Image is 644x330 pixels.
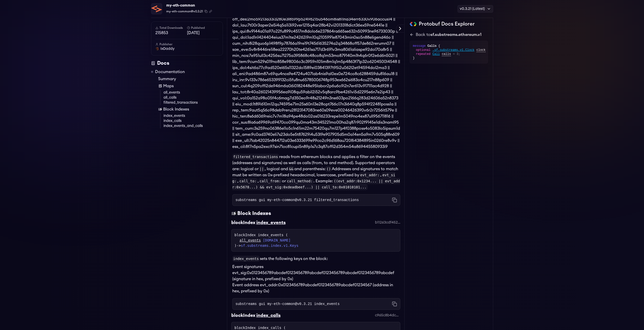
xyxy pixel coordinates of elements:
p: sets the following keys on the block: [232,256,400,262]
img: Block Index icon [158,107,162,111]
a: IxDaddy [155,46,219,51]
a: Block Indexes [158,106,223,112]
a: Maps [158,83,223,89]
span: IxDaddy [160,46,175,51]
button: Copy package name and version [204,10,207,13]
div: blockIndex [231,312,255,319]
a: Documentation [155,69,185,75]
img: User Avatar [155,47,159,51]
code: || [259,166,265,172]
p: reads from ethereum blocks and applies a filter on the events (addresses and signatures) as well ... [232,154,400,190]
code: evt_sig: [232,172,395,184]
button: Copy command to clipboard [392,197,397,203]
div: } [413,56,485,60]
h6: Total Downloads [155,26,187,30]
div: index_events [256,219,286,226]
span: message [413,44,426,48]
span: clock [476,48,486,52]
span: optional [416,48,431,52]
div: c965c8b4dcc8491b7158790347bcc7a7289bced2 [375,313,400,318]
span: { [438,44,440,48]
button: Copy command to clipboard [392,301,397,306]
a: [DOMAIN_NAME] [263,238,291,243]
span: Call [432,52,440,56]
span: [DATE] [187,30,219,36]
li: Event address evt_addr:0x0123456789abcdef0123456789abcdef01234567 (address in hex, prefixed by 0x) [232,282,400,294]
a: index_events_and_calls [163,123,223,128]
span: 215853 [155,30,187,36]
div: v0.3.21 (Latest) [458,5,493,13]
span: -> [237,244,298,248]
a: all_calls [163,95,223,100]
code: call_from: [259,178,282,184]
div: Back to [416,32,482,38]
button: Copy .spkg link to clipboard [209,10,212,13]
h6: Publisher [155,42,219,46]
code: call_method: [286,178,314,184]
a: all_events [163,90,223,95]
img: Package Logo [151,4,162,14]
li: Event signatures evt_sig:0x0123456789abcdef0123456789abcdef0123456789abcdef0123456789abcdef (sign... [232,264,400,282]
span: repeated [416,52,431,56]
a: sf.substreams.index.v1.Keys [241,244,299,248]
h6: Published [187,26,219,30]
code: () [325,166,332,172]
span: = 3; [453,52,460,56]
code: filtered_transactions [232,154,279,160]
h2: Protobuf Docs Explorer [419,20,475,28]
code: call_to: [238,178,257,184]
a: all_events [240,238,261,243]
span: sf.substreams.ethereum.v1 [430,33,482,37]
div: blockIndex [231,219,255,226]
img: Map icon [158,84,162,88]
div: Block Indexes [237,210,271,217]
span: calls [442,52,451,56]
div: my-eth-common [166,2,212,9]
div: Docs [151,60,223,67]
code: evt_addr: [359,172,381,178]
img: Block Indexes icon [231,210,236,217]
img: Protobuf [410,22,417,26]
a: index_events [163,113,223,118]
span: Calls [427,44,437,48]
a: Back tosf.substreams.ethereum.v1 [410,32,488,38]
code: substreams gui my-eth-common@v0.3.21 index_events [236,301,340,306]
code: ((evt_addr:0x1234... || evt_addr:0x5678...) && evt_sig:0xdeadbeef...) || call_to:0x01010101... [232,178,400,190]
div: index_calls [256,312,281,319]
span: my-eth-common@v0.3.21 [166,9,203,14]
div: blockIndex index_events ( ) [235,232,397,248]
a: Summary [158,76,223,82]
a: filtered_transactions [163,100,223,105]
div: b11263cdf4522effee99d61fe58829b58f9b0dc8 [375,220,400,225]
span: .sf.substreams.v1.Clock [432,48,474,52]
code: substreams gui my-eth-common@v0.3.21 filtered_transactions [236,197,359,203]
code: && [288,166,294,172]
a: index_calls [163,118,223,123]
code: index_events [232,256,260,262]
